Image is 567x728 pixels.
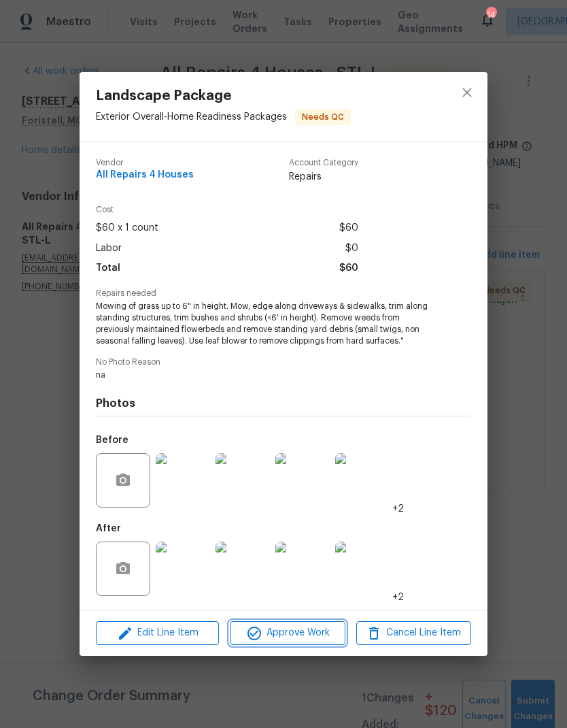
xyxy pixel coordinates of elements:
[96,369,434,381] span: na
[345,239,358,259] span: $0
[96,112,287,122] span: Exterior Overall - Home Readiness Packages
[339,259,358,278] span: $60
[96,159,194,167] span: Vendor
[96,301,434,346] span: Mowing of grass up to 6" in height. Mow, edge along driveways & sidewalks, trim along standing st...
[392,502,404,516] span: +2
[96,435,128,445] h5: Before
[296,110,349,124] span: Needs QC
[356,621,471,645] button: Cancel Line Item
[96,218,158,238] span: $60 x 1 count
[96,289,471,298] span: Repairs needed
[96,239,122,259] span: Labor
[234,625,341,642] span: Approve Work
[339,218,358,238] span: $60
[289,159,358,167] span: Account Category
[96,170,194,180] span: All Repairs 4 Houses
[96,397,471,410] h4: Photos
[486,8,496,22] div: 14
[96,621,219,645] button: Edit Line Item
[96,205,358,214] span: Cost
[96,358,471,367] span: No Photo Reason
[96,88,351,103] span: Landscape Package
[100,625,215,642] span: Edit Line Item
[451,76,483,109] button: close
[96,524,121,533] h5: After
[289,170,358,184] span: Repairs
[392,591,404,604] span: +2
[360,625,467,642] span: Cancel Line Item
[230,621,345,645] button: Approve Work
[96,259,120,278] span: Total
